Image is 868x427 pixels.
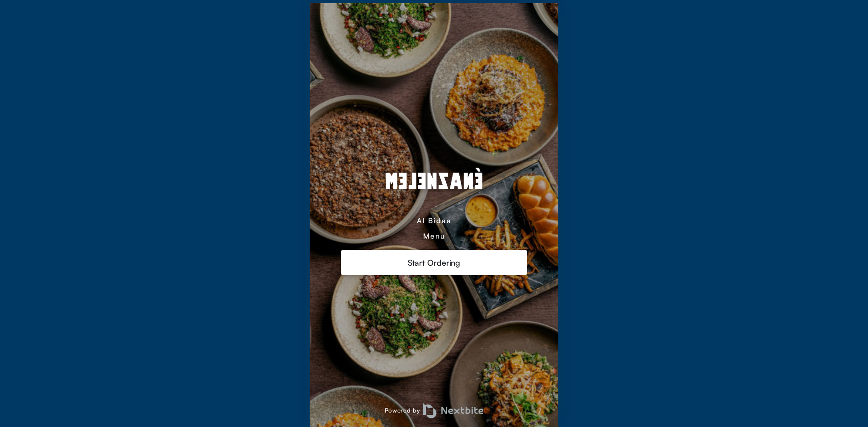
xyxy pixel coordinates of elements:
img: c170946f~~~Melenzane-logo.png [341,155,527,210]
div: Powered by [310,403,558,418]
div: Start Ordering [341,250,528,275]
img: logo.png [423,403,484,418]
div: Menu [423,231,445,240]
div: Al Bidaa [417,216,452,225]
